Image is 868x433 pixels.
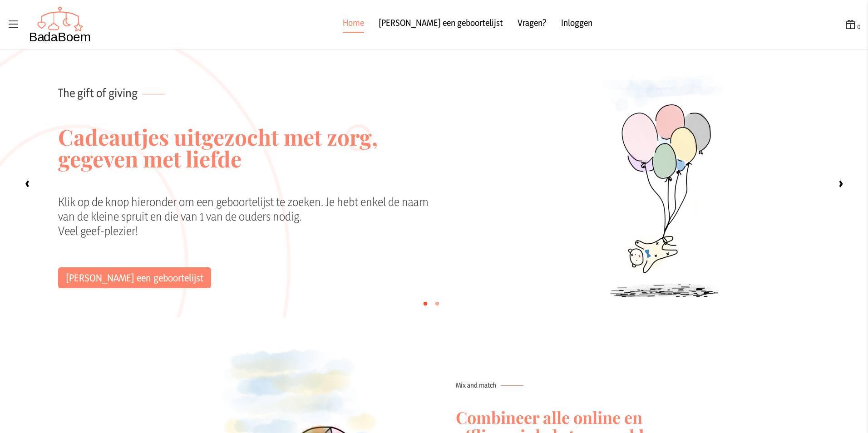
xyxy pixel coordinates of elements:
div: Klik op de knop hieronder om een geboortelijst te zoeken. Je hebt enkel de naam van de kleine spr... [58,195,436,267]
a: [PERSON_NAME] een geboortelijst [379,16,503,33]
a: Vragen? [518,16,547,33]
a: [PERSON_NAME] een geboortelijst [58,267,211,288]
button: 0 [844,18,861,31]
p: The gift of giving [58,49,436,100]
a: Inloggen [561,16,592,33]
label: • [422,294,429,312]
h2: Cadeautjes uitgezocht met zorg, gegeven met liefde [58,100,436,195]
label: ‹ [18,174,36,192]
a: Home [343,16,364,33]
label: • [434,294,440,312]
label: › [832,174,850,192]
p: Mix and match [456,380,674,390]
img: Badaboem [29,6,91,43]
